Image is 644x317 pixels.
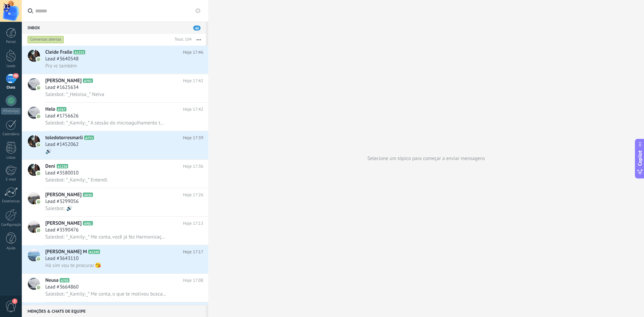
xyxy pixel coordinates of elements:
[36,257,41,261] img: icon
[13,73,18,78] span: 40
[45,91,104,98] span: Salesbot: *_Heloisa:_* Neiva
[45,198,78,205] span: Lead #3299056
[45,192,82,198] span: [PERSON_NAME]
[22,305,206,317] div: Menções & Chats de equipe
[45,49,72,56] span: Cleide Fraile
[36,171,41,176] img: icon
[1,64,21,68] div: Leads
[183,249,203,255] span: Hoje 17:17
[12,299,17,304] span: 2
[1,177,21,182] div: E-mail
[45,227,78,233] span: Lead #3590476
[88,250,100,254] span: A1249
[45,113,78,119] span: Lead #1756626
[45,63,77,69] span: Pra vc também
[84,136,94,140] span: A771
[172,36,192,43] div: Total: 104
[45,262,101,269] span: Há sim vou te procurar.😘
[60,278,69,282] span: A705
[183,106,203,113] span: Hoje 17:42
[22,74,208,102] a: avataricon[PERSON_NAME]A792Hoje 17:42Lead #1625634Salesbot: *_Heloisa:_* Neiva
[183,77,203,84] span: Hoje 17:42
[183,49,203,56] span: Hoje 17:46
[1,108,20,114] div: WhatsApp
[45,277,58,284] span: Neusa
[45,148,52,155] span: 🔊
[45,220,82,227] span: [PERSON_NAME]
[183,220,203,227] span: Hoje 17:13
[83,221,93,225] span: A981
[45,249,87,255] span: [PERSON_NAME] M
[36,86,41,90] img: icon
[73,50,85,54] span: A1253
[22,160,208,188] a: avatariconDeniA1238Hoje 17:36Lead #3580010Salesbot: *_Kamily:_* Entendi.
[193,25,201,31] span: 40
[22,217,208,245] a: avataricon[PERSON_NAME]A981Hoje 17:13Lead #3590476Salesbot: *_Kamily:_* Me conta, você já fez Har...
[637,150,643,166] span: Copilot
[57,107,66,111] span: A767
[1,223,21,227] div: Configurações
[45,84,78,91] span: Lead #1625634
[22,131,208,159] a: avataricontoledotorresmarliA771Hoje 17:39Lead #1452062🔊
[45,177,108,183] span: Salesbot: *_Kamily:_* Entendi.
[45,291,166,297] span: Salesbot: *_Kamily:_* Me conta, o que te motivou buscar pelo microfocado?
[45,106,55,113] span: Helo
[45,234,166,240] span: Salesbot: *_Kamily:_* Me conta, você já fez Harmonização alguma vez?
[36,143,41,147] img: icon
[183,163,203,170] span: Hoje 17:36
[28,36,64,44] div: Conversas abertas
[36,57,41,62] img: icon
[45,56,78,62] span: Lead #3640548
[22,21,206,34] div: Inbox
[83,78,93,83] span: A792
[22,274,208,302] a: avatariconNeusaA705Hoje 17:08Lead #3664860Salesbot: *_Kamily:_* Me conta, o que te motivou buscar...
[45,141,78,148] span: Lead #1452062
[36,200,41,204] img: icon
[1,156,21,160] div: Listas
[22,245,208,273] a: avataricon[PERSON_NAME] MA1249Hoje 17:17Lead #3643110Há sim vou te procurar.😘
[45,163,55,170] span: Deni
[22,46,208,74] a: avatariconCleide FraileA1253Hoje 17:46Lead #3640548Pra vc também
[45,120,166,126] span: Salesbot: *_Kamily:_* A sessão do microagulhamento tem o investimento de R$450,00
[57,164,68,168] span: A1238
[45,284,78,290] span: Lead #3664860
[183,192,203,198] span: Hoje 17:26
[45,77,82,84] span: [PERSON_NAME]
[36,114,41,119] img: icon
[45,170,78,176] span: Lead #3580010
[1,246,21,251] div: Ajuda
[45,205,72,212] span: Salesbot: 🔊
[1,40,21,44] div: Painel
[192,34,206,46] button: Mais
[36,285,41,290] img: icon
[1,86,21,90] div: Chats
[22,103,208,131] a: avatariconHeloA767Hoje 17:42Lead #1756626Salesbot: *_Kamily:_* A sessão do microagulhamento tem o...
[1,199,21,204] div: Estatísticas
[83,193,93,197] span: A830
[45,135,83,141] span: toledotorresmarli
[22,188,208,216] a: avataricon[PERSON_NAME]A830Hoje 17:26Lead #3299056Salesbot: 🔊
[183,277,203,284] span: Hoje 17:08
[36,228,41,233] img: icon
[45,255,78,262] span: Lead #3643110
[1,132,21,137] div: Calendário
[183,135,203,141] span: Hoje 17:39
